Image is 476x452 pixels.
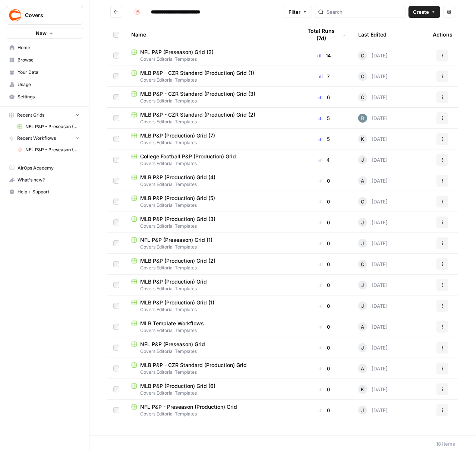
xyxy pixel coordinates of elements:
span: MLB P&P (Production) Grid (1) [140,299,214,306]
span: J [362,240,364,247]
span: J [362,407,364,414]
span: AirOps Academy [18,165,80,171]
div: 0 [302,302,346,310]
a: MLB P&P (Production) Grid (3)Covers Editorial Templates [131,215,290,230]
div: [DATE] [358,406,388,415]
span: Covers Editorial Templates [131,77,290,83]
span: Covers Editorial Templates [131,327,290,334]
button: Recent Workflows [6,133,83,144]
a: Home [6,42,83,54]
span: Home [18,44,80,51]
button: Create [409,6,440,18]
span: NFL P&P - Preseason (Production) Grid [140,403,237,411]
span: J [362,302,364,310]
span: NFL P&P (Preseason) Grid (1) [140,236,212,244]
span: Help + Support [18,189,80,195]
div: [DATE] [358,281,388,290]
span: Usage [18,81,80,88]
img: Covers Logo [9,9,22,22]
img: ehih9fj019oc8kon570xqled1mec [358,114,367,123]
span: MLB P&P (Production) Grid (4) [140,174,215,181]
div: 14 [302,52,346,59]
span: J [362,344,364,351]
span: Create [413,8,429,16]
div: 0 [302,219,346,226]
span: MLB P&P (Production) Grid (7) [140,132,215,139]
a: MLB P&P (Production) Grid (5)Covers Editorial Templates [131,195,290,209]
span: C [361,52,365,59]
a: MLB P&P (Production) GridCovers Editorial Templates [131,278,290,292]
a: MLB P&P (Production) Grid (4)Covers Editorial Templates [131,174,290,188]
div: What's new? [6,174,83,186]
span: K [361,135,365,143]
a: MLB P&P (Production) Grid (6)Covers Editorial Templates [131,382,290,396]
div: [DATE] [358,364,388,373]
div: [DATE] [358,322,388,331]
a: Usage [6,79,83,91]
span: NFL P&P (Preseason) Grid [140,341,205,348]
span: C [361,73,365,80]
div: 0 [302,198,346,205]
span: J [362,281,364,289]
div: [DATE] [358,385,388,394]
span: MLB P&P - CZR Standard (Production) Grid (3) [140,90,255,98]
div: [DATE] [358,343,388,352]
div: 0 [302,260,346,268]
div: 0 [302,344,346,351]
span: NFL P&P (Preseason) Grid (2) [140,48,214,56]
div: [DATE] [358,114,388,123]
div: Last Edited [358,24,387,45]
span: A [361,177,365,184]
div: 5 [302,135,346,143]
a: MLB Template WorkflowsCovers Editorial Templates [131,320,290,334]
span: Covers Editorial Templates [131,160,290,167]
span: NFL P&P - Preseason (Production) [25,146,80,153]
a: College Football P&P (Production) GridCovers Editorial Templates [131,153,290,167]
button: Go back [110,6,122,18]
span: Covers Editorial Templates [131,181,290,188]
input: Search [327,8,402,16]
span: Covers Editorial Templates [131,244,290,250]
div: 0 [302,386,346,393]
div: 6 [302,94,346,101]
span: Covers Editorial Templates [131,306,290,313]
div: [DATE] [358,301,388,310]
div: 0 [302,177,346,184]
div: [DATE] [358,135,388,143]
a: MLB P&P (Production) Grid (7)Covers Editorial Templates [131,132,290,146]
a: MLB P&P (Production) Grid (2)Covers Editorial Templates [131,257,290,271]
span: Covers Editorial Templates [131,139,290,146]
a: NFL P&P - Preseason (Production) GridCovers Editorial Templates [131,403,290,417]
span: C [361,198,365,205]
span: J [362,156,364,164]
div: 4 [302,156,346,164]
span: Covers [25,12,70,19]
div: 0 [302,365,346,372]
span: Covers Editorial Templates [131,265,290,271]
span: Covers Editorial Templates [131,411,290,417]
div: 0 [302,281,346,289]
div: [DATE] [358,176,388,185]
span: A [361,323,365,331]
span: MLB P&P (Production) Grid (5) [140,195,215,202]
button: New [6,28,83,39]
span: Covers Editorial Templates [131,202,290,209]
a: NFL P&P (Preseason) Grid (1)Covers Editorial Templates [131,236,290,250]
button: Workspace: Covers [6,6,83,25]
span: A [361,365,365,372]
button: Recent Grids [6,110,83,121]
a: MLB P&P - CZR Standard (Production) Grid (3)Covers Editorial Templates [131,90,290,104]
div: Name [131,24,290,45]
a: MLB P&P - CZR Standard (Production) GridCovers Editorial Templates [131,361,290,376]
button: Filter [284,6,312,18]
button: Help + Support [6,186,83,198]
a: NFL P&P (Preseason) Grid (2)Covers Editorial Templates [131,48,290,63]
span: Covers Editorial Templates [131,285,290,292]
span: MLB P&P (Production) Grid (2) [140,257,215,265]
button: What's new? [6,174,83,186]
div: 0 [302,240,346,247]
span: Your Data [18,69,80,76]
a: MLB P&P - CZR Standard (Production) Grid (2)Covers Editorial Templates [131,111,290,125]
span: C [361,260,365,268]
span: Filter [289,8,300,16]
